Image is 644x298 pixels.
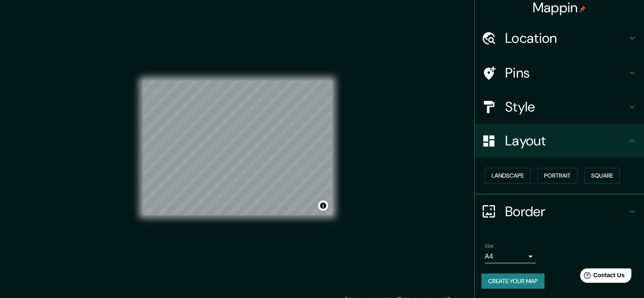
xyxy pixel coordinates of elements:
div: Layout [475,124,644,158]
div: Style [475,90,644,124]
img: pin-icon.png [579,6,586,12]
label: Size [485,242,494,249]
h4: Border [505,203,627,220]
h4: Layout [505,132,627,149]
div: Border [475,195,644,228]
button: Landscape [485,168,531,184]
div: A4 [485,250,536,263]
h4: Style [505,98,627,115]
h4: Location [505,30,627,47]
div: Pins [475,56,644,90]
div: Location [475,21,644,55]
button: Portrait [537,168,578,184]
canvas: Map [143,81,332,215]
button: Create your map [481,273,544,289]
button: Toggle attribution [318,201,328,211]
iframe: Help widget launcher [569,265,635,289]
button: Square [584,168,620,184]
h4: Pins [505,64,627,81]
